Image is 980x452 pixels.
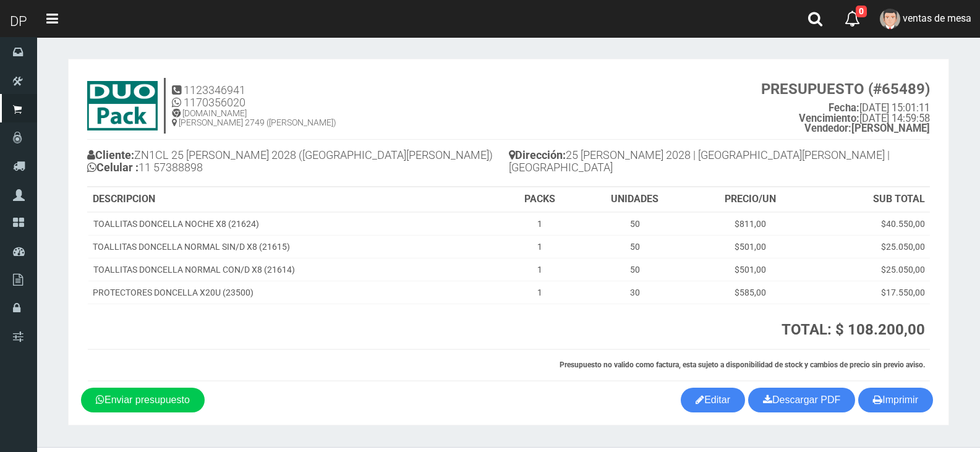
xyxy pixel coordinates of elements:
strong: Presupuesto no valido como factura, esta sujeto a disponibilidad de stock y cambios de precio sin... [560,360,925,369]
td: $40.550,00 [810,212,930,236]
strong: Vendedor: [804,122,851,134]
a: Enviar presupuesto [81,388,205,412]
a: Descargar PDF [748,388,855,412]
td: 1 [500,281,579,304]
button: Imprimir [858,388,933,412]
h5: [DOMAIN_NAME] [PERSON_NAME] 2749 ([PERSON_NAME]) [172,109,336,128]
h4: 25 [PERSON_NAME] 2028 | [GEOGRAPHIC_DATA][PERSON_NAME] | [GEOGRAPHIC_DATA] [509,146,931,180]
small: [DATE] 15:01:11 [DATE] 14:59:58 [761,81,930,134]
th: PRECIO/UN [691,187,809,212]
td: 30 [579,281,691,304]
th: PACKS [500,187,579,212]
td: $25.050,00 [810,235,930,258]
b: Dirección: [509,148,566,161]
td: 1 [500,258,579,281]
td: $17.550,00 [810,281,930,304]
td: 1 [500,212,579,236]
td: TOALLITAS DONCELLA NORMAL CON/D X8 (21614) [88,258,500,281]
td: 50 [579,212,691,236]
b: Cliente: [87,148,134,161]
th: DESCRIPCION [88,187,500,212]
strong: PRESUPUESTO (#65489) [761,80,930,98]
strong: Fecha: [829,102,859,114]
h4: ZN1CL 25 [PERSON_NAME] 2028 ([GEOGRAPHIC_DATA][PERSON_NAME]) 11 57388898 [87,146,509,180]
td: $25.050,00 [810,258,930,281]
b: [PERSON_NAME] [804,122,930,134]
td: TOALLITAS DONCELLA NORMAL SIN/D X8 (21615) [88,235,500,258]
span: 0 [856,6,867,17]
strong: Vencimiento: [799,113,859,124]
span: Enviar presupuesto [104,394,190,405]
span: ventas de mesa [903,12,971,24]
th: SUB TOTAL [810,187,930,212]
img: 9k= [87,81,158,130]
td: 1 [500,235,579,258]
td: $501,00 [691,235,809,258]
th: UNIDADES [579,187,691,212]
td: PROTECTORES DONCELLA X20U (23500) [88,281,500,304]
a: Editar [681,388,745,412]
strong: TOTAL: $ 108.200,00 [782,321,925,338]
td: $585,00 [691,281,809,304]
td: $811,00 [691,212,809,236]
b: Celular : [87,161,138,174]
td: 50 [579,235,691,258]
td: 50 [579,258,691,281]
h4: 1123346941 1170356020 [172,84,336,109]
td: $501,00 [691,258,809,281]
td: TOALLITAS DONCELLA NOCHE X8 (21624) [88,212,500,236]
img: User Image [880,9,900,29]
